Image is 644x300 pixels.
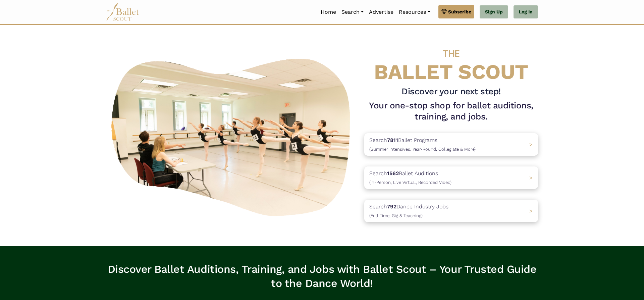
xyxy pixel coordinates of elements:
[514,5,538,19] a: Log In
[443,48,460,59] span: THE
[364,39,538,83] h4: BALLET SCOUT
[396,5,433,19] a: Resources
[364,200,538,222] a: Search792Dance Industry Jobs(Full-Time, Gig & Teaching) >
[529,141,533,148] span: >
[448,8,471,15] span: Subscribe
[369,202,448,219] p: Search Dance Industry Jobs
[529,174,533,181] span: >
[480,5,508,19] a: Sign Up
[387,203,396,210] b: 792
[438,5,474,18] a: Subscribe
[364,86,538,97] h3: Discover your next step!
[106,51,359,220] img: A group of ballerinas talking to each other in a ballet studio
[441,8,447,15] img: gem.svg
[369,180,451,185] span: (In-Person, Live Virtual, Recorded Video)
[369,136,476,153] p: Search Ballet Programs
[369,147,476,152] span: (Summer Intensives, Year-Round, Collegiate & More)
[364,133,538,156] a: Search7811Ballet Programs(Summer Intensives, Year-Round, Collegiate & More)>
[387,137,398,143] b: 7811
[366,5,396,19] a: Advertise
[106,262,538,290] h3: Discover Ballet Auditions, Training, and Jobs with Ballet Scout – Your Trusted Guide to the Dance...
[339,5,366,19] a: Search
[387,170,399,177] b: 1562
[529,208,533,214] span: >
[369,213,423,218] span: (Full-Time, Gig & Teaching)
[364,100,538,123] h1: Your one-stop shop for ballet auditions, training, and jobs.
[364,166,538,189] a: Search1562Ballet Auditions(In-Person, Live Virtual, Recorded Video) >
[318,5,339,19] a: Home
[369,169,451,186] p: Search Ballet Auditions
